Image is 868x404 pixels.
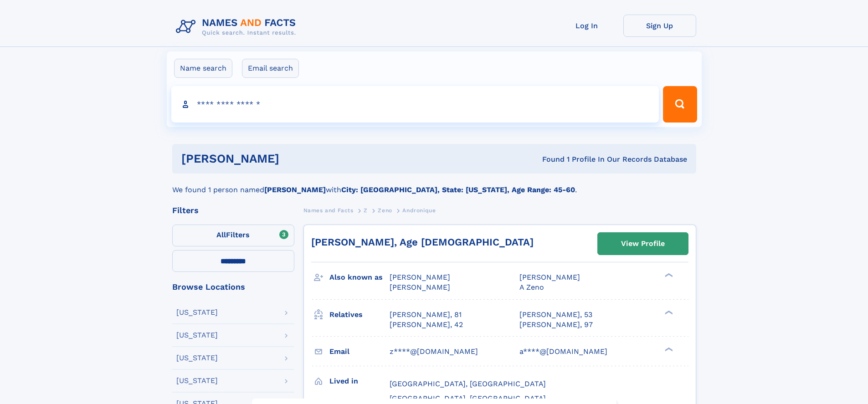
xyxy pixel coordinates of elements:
[364,205,368,216] a: Z
[264,185,326,194] b: [PERSON_NAME]
[598,233,688,255] a: View Profile
[242,59,299,78] label: Email search
[390,320,463,330] a: [PERSON_NAME], 42
[176,377,218,384] div: [US_STATE]
[390,283,450,291] span: [PERSON_NAME]
[329,270,390,285] h3: Also known as
[174,59,232,78] label: Name search
[311,236,534,248] a: [PERSON_NAME], Age [DEMOGRAPHIC_DATA]
[519,283,544,291] span: A Zeno
[378,205,392,216] a: Zeno
[341,185,575,194] b: City: [GEOGRAPHIC_DATA], State: [US_STATE], Age Range: 45-60
[378,207,392,214] span: Zeno
[519,310,592,320] a: [PERSON_NAME], 53
[216,230,226,239] span: All
[663,272,673,278] div: ❯
[663,86,697,123] button: Search Button
[621,233,665,254] div: View Profile
[329,373,390,389] h3: Lived in
[176,354,218,362] div: [US_STATE]
[623,15,696,37] a: Sign Up
[172,283,294,291] div: Browse Locations
[181,153,411,164] h1: [PERSON_NAME]
[172,174,696,195] div: We found 1 person named with .
[172,225,294,246] label: Filters
[663,309,673,315] div: ❯
[519,320,593,330] a: [PERSON_NAME], 97
[364,207,368,214] span: Z
[172,15,303,39] img: Logo Names and Facts
[411,154,687,164] div: Found 1 Profile In Our Records Database
[303,205,354,216] a: Names and Facts
[550,15,623,37] a: Log In
[176,309,218,316] div: [US_STATE]
[663,346,673,352] div: ❯
[329,307,390,322] h3: Relatives
[329,344,390,359] h3: Email
[171,86,659,123] input: search input
[390,310,462,320] a: [PERSON_NAME], 81
[172,206,294,215] div: Filters
[390,379,546,388] span: [GEOGRAPHIC_DATA], [GEOGRAPHIC_DATA]
[176,332,218,339] div: [US_STATE]
[390,394,546,403] span: [GEOGRAPHIC_DATA], [GEOGRAPHIC_DATA]
[519,273,580,281] span: [PERSON_NAME]
[402,207,436,214] span: Andronique
[390,273,450,281] span: [PERSON_NAME]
